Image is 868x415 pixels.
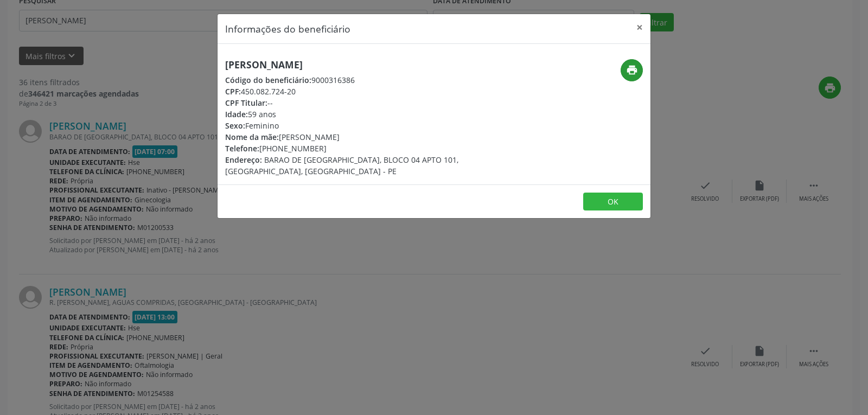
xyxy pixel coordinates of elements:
[626,64,638,76] i: print
[225,120,499,131] div: Feminino
[629,14,650,41] button: Close
[225,131,499,143] div: [PERSON_NAME]
[225,132,279,142] span: Nome da mãe:
[225,109,248,119] span: Idade:
[225,108,499,120] div: 59 anos
[225,86,499,97] div: 450.082.724-20
[225,22,350,36] h5: Informações do beneficiário
[225,98,267,108] span: CPF Titular:
[225,59,499,71] h5: [PERSON_NAME]
[225,143,259,154] span: Telefone:
[225,143,499,154] div: [PHONE_NUMBER]
[225,120,245,131] span: Sexo:
[225,75,311,85] span: Código do beneficiário:
[583,193,643,211] button: OK
[225,74,499,86] div: 9000316386
[621,59,643,81] button: print
[225,155,262,165] span: Endereço:
[225,155,458,176] span: BARAO DE [GEOGRAPHIC_DATA], BLOCO 04 APTO 101, [GEOGRAPHIC_DATA], [GEOGRAPHIC_DATA] - PE
[225,86,241,97] span: CPF:
[225,97,499,108] div: --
